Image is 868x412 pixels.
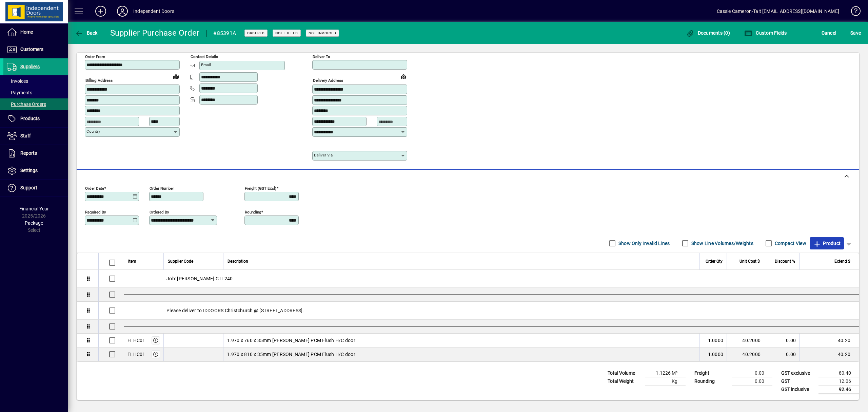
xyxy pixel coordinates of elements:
app-page-header-button: Back [68,27,105,39]
div: #85391A [213,28,236,39]
span: Invoices [7,78,28,84]
span: Package [25,220,43,226]
td: 12.06 [818,377,859,385]
td: Kg [645,377,686,385]
span: Purchase Orders [7,101,46,107]
td: Total Weight [604,377,645,385]
span: Order Qty [706,258,723,265]
span: Supplier Code [168,258,193,265]
span: 1.970 x 760 x 35mm [PERSON_NAME] PCM Flush H/C door [227,337,355,344]
td: Freight [691,369,732,377]
span: Custom Fields [744,30,787,36]
span: Not Invoiced [309,31,336,35]
td: 1.0000 [699,348,727,361]
div: FLHC01 [127,351,145,358]
button: Profile [112,5,133,17]
button: Cancel [820,27,838,39]
td: 0.00 [764,348,799,361]
td: 40.20 [799,334,859,348]
span: Financial Year [19,206,49,211]
a: Home [3,24,68,41]
button: Custom Fields [743,27,789,39]
a: Invoices [3,75,68,87]
span: Discount % [775,258,795,265]
button: Documents (0) [684,27,732,39]
span: ave [850,27,861,38]
mat-label: Required by [85,209,106,214]
span: Suppliers [20,64,40,69]
td: 92.46 [818,385,859,394]
td: 1.0000 [699,334,727,348]
mat-label: Email [201,62,211,67]
mat-label: Order number [150,186,174,190]
mat-label: Deliver To [313,54,330,59]
span: Home [20,29,33,35]
label: Compact View [773,240,806,247]
span: Back [75,30,98,36]
mat-label: Order from [85,54,105,59]
a: Reports [3,145,68,162]
td: 40.2000 [727,348,764,361]
span: S [850,30,853,36]
span: Payments [7,90,32,95]
a: View on map [171,71,181,82]
button: Product [810,237,844,249]
td: Total Volume [604,369,645,377]
span: Description [228,258,248,265]
button: Save [849,27,863,39]
div: Please deliver to IDDOORS Christchurch @ [STREET_ADDRESS]. [124,302,859,319]
mat-label: Ordered by [150,209,169,214]
span: Documents (0) [686,30,730,36]
td: 1.1226 M³ [645,369,686,377]
span: 1.970 x 810 x 35mm [PERSON_NAME] PCM Flush H/C door [227,351,355,358]
a: View on map [398,71,409,82]
span: Products [20,116,40,121]
span: Ordered [247,31,265,35]
td: Rounding [691,377,732,385]
label: Show Only Invalid Lines [617,240,670,247]
td: 80.40 [818,369,859,377]
td: 0.00 [732,369,772,377]
mat-label: Country [86,129,100,134]
td: 0.00 [732,377,772,385]
a: Staff [3,128,68,145]
a: Products [3,110,68,127]
mat-label: Freight (GST excl) [245,186,276,190]
span: Customers [20,46,43,52]
span: Staff [20,133,31,138]
div: Independent Doors [133,6,174,17]
span: Not Filled [275,31,298,35]
td: GST [778,377,818,385]
button: Back [73,27,99,39]
td: GST exclusive [778,369,818,377]
mat-label: Order date [85,186,104,190]
span: Reports [20,150,37,156]
div: Job: [PERSON_NAME] CTL240 [124,270,859,287]
span: Unit Cost $ [739,258,760,265]
div: Supplier Purchase Order [110,27,200,38]
span: Support [20,185,37,190]
span: Cancel [822,27,836,38]
a: Settings [3,162,68,179]
a: Payments [3,87,68,98]
td: 40.20 [799,348,859,361]
span: Item [128,258,136,265]
mat-label: Rounding [245,209,261,214]
span: Extend $ [834,258,850,265]
td: GST inclusive [778,385,818,394]
div: FLHC01 [127,337,145,344]
label: Show Line Volumes/Weights [690,240,753,247]
div: Cassie Cameron-Tait [EMAIL_ADDRESS][DOMAIN_NAME] [717,6,839,17]
a: Support [3,180,68,196]
a: Knowledge Base [846,1,860,23]
span: Settings [20,168,38,173]
button: Add [90,5,112,17]
a: Customers [3,41,68,58]
td: 0.00 [764,334,799,348]
a: Purchase Orders [3,98,68,110]
mat-label: Deliver via [314,153,333,157]
td: 40.2000 [727,334,764,348]
span: Product [813,238,841,249]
